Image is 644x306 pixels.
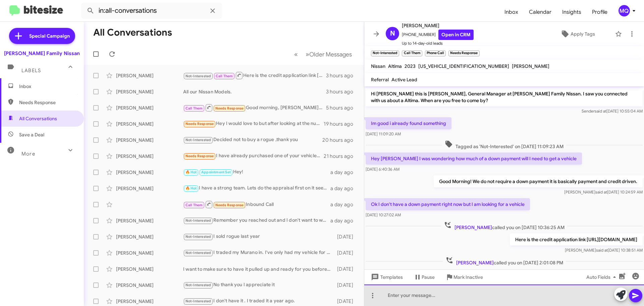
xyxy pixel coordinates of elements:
div: [PERSON_NAME] [116,298,183,305]
div: [PERSON_NAME] [116,169,183,176]
button: Auto Fields [581,271,624,283]
span: Up to 14-day-old leads [402,40,474,47]
span: Labels [21,68,41,74]
div: [PERSON_NAME] [116,121,183,127]
div: [PERSON_NAME] [116,153,183,160]
div: [DATE] [334,298,359,305]
span: Call Them [185,106,203,111]
div: Here is the credit application link [URL][DOMAIN_NAME] [183,71,326,80]
small: Phone Call [425,50,446,56]
button: MQ [613,5,637,16]
small: Not-Interested [371,50,399,56]
div: 21 hours ago [324,153,359,160]
span: [PERSON_NAME] [DATE] 10:24:59 AM [564,189,643,194]
a: Open in CRM [438,30,474,40]
span: Needs Response [185,154,214,158]
div: I have a strong team. Lets do the appraisal first on it see what we can do and I will work the nu... [183,184,330,192]
div: [PERSON_NAME] [116,185,183,192]
div: [PERSON_NAME] [116,266,183,272]
div: [PERSON_NAME] [116,282,183,289]
span: Not-Interested [185,283,211,287]
div: a day ago [330,217,359,224]
span: Inbox [19,83,76,90]
span: [PHONE_NUMBER] [402,30,474,40]
nav: Page navigation example [290,47,356,61]
span: [DATE] 6:40:36 AM [366,167,399,172]
span: Needs Response [19,99,76,106]
button: Next [302,47,356,61]
span: Call Them [216,74,233,78]
div: I don't have it . I traded it a year ago. [183,297,334,305]
span: [DATE] 11:09:20 AM [366,131,401,136]
p: Im good i already found something [366,117,451,129]
span: called you on [DATE] 10:36:25 AM [441,221,567,231]
span: [DATE] 10:27:02 AM [366,212,401,217]
small: Call Them [402,50,422,56]
span: Not-Interested [185,299,211,303]
div: Inbound Call [183,200,330,209]
div: [PERSON_NAME] [116,88,183,95]
span: said at [595,108,606,114]
div: Remember you reached out and I don't want to waste my time and yours [183,217,330,224]
span: said at [595,189,607,194]
span: 🔥 Hot [185,186,197,190]
div: [DATE] [334,266,359,272]
span: 🔥 Hot [185,170,197,174]
button: Previous [290,47,302,61]
span: « [294,50,298,58]
div: MQ [619,5,630,16]
div: [PERSON_NAME] Family Nissan [4,50,80,57]
span: [PERSON_NAME] [454,224,492,230]
span: [PERSON_NAME] [402,21,474,30]
span: Needs Response [215,203,244,207]
div: 3 hours ago [326,72,359,79]
span: Older Messages [309,51,352,58]
span: [PERSON_NAME] [DATE] 10:38:51 AM [565,248,643,253]
div: I have already purchased one of your vehicles [DATE] .. going to go pick it up in a little while.... [183,152,324,160]
a: Insights [557,2,587,22]
p: Ok I don't have a down payment right now but I am looking for a vehicle [366,198,530,210]
a: Calendar [524,2,557,22]
div: [PERSON_NAME] [116,72,183,79]
small: Needs Response [448,50,479,56]
h1: All Conversations [93,27,172,38]
input: Search [81,3,222,19]
span: Not-Interested [185,138,211,142]
p: Good Morning! We do not require a down payment it is basically payment and credit driven. [434,175,643,187]
div: [PERSON_NAME] [116,233,183,240]
div: 20 hours ago [322,137,359,143]
span: Active Lead [391,77,417,83]
span: called you on [DATE] 2:01:08 PM [443,256,566,266]
span: Auto Fields [586,271,619,283]
span: Nissan [371,63,385,69]
a: Inbox [499,2,524,22]
span: 2023 [405,63,416,69]
span: Not-Interested [185,251,211,255]
div: 5 hours ago [326,104,359,111]
span: Needs Response [215,106,244,111]
span: [US_VEHICLE_IDENTIFICATION_NUMBER] [418,63,509,69]
div: 3 hours ago [326,88,359,95]
span: Pause [422,271,435,283]
span: [PERSON_NAME] [512,63,549,69]
div: a day ago [330,201,359,208]
span: Call Them [185,203,203,207]
span: N [390,28,395,39]
div: [PERSON_NAME] [116,250,183,256]
div: Hey! [183,168,330,176]
span: Sender [DATE] 10:55:04 AM [582,108,643,114]
span: » [306,50,309,58]
div: a day ago [330,185,359,192]
span: Needs Response [185,122,214,126]
div: Good morning, [PERSON_NAME]. This is [PERSON_NAME]. Please call me when you have time. Is regardi... [183,103,326,112]
span: Not-Interested [185,234,211,239]
span: [PERSON_NAME] [456,260,494,266]
span: Tagged as 'Not-Interested' on [DATE] 11:09:23 AM [442,140,566,150]
span: Apply Tags [571,28,595,40]
div: I traded my Murano in. I've only had my vehicle for a little over a year. I'm not interested in a... [183,249,334,257]
span: Profile [587,2,613,22]
p: Hi [PERSON_NAME] this is [PERSON_NAME], General Manager at [PERSON_NAME] Family Nissan. I saw you... [366,88,643,106]
div: 19 hours ago [324,121,359,127]
span: More [21,151,35,157]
